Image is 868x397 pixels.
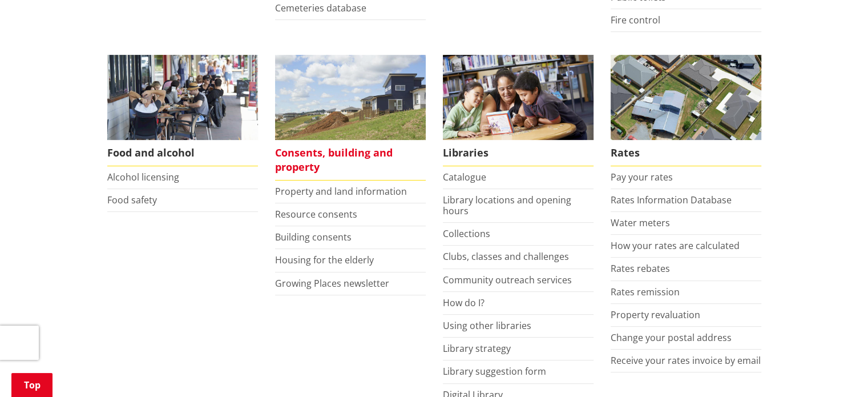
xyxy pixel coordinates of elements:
a: Rates remission [611,286,680,298]
a: Top [11,373,53,397]
a: New Pokeno housing development Consents, building and property [275,55,426,181]
a: Pay your rates online Rates [611,55,761,166]
a: Food and Alcohol in the Waikato Food and alcohol [107,55,258,166]
a: Clubs, classes and challenges [443,250,569,263]
a: Receive your rates invoice by email [611,354,761,367]
a: Growing Places newsletter [275,277,389,290]
a: Cemeteries database [275,2,366,14]
a: Library suggestion form [443,365,546,378]
a: Alcohol licensing [107,171,179,183]
a: Water meters [611,216,670,229]
img: Food and Alcohol in the Waikato [107,55,258,140]
iframe: Messenger Launcher [815,349,857,390]
span: Rates [611,140,761,166]
a: Change your postal address [611,331,732,344]
a: Pay your rates [611,171,673,183]
a: Housing for the elderly [275,254,374,266]
a: How do I? [443,296,485,309]
a: Building consents [275,231,352,243]
a: How your rates are calculated [611,239,740,252]
a: Catalogue [443,171,486,183]
img: Land and property thumbnail [275,55,426,140]
a: Collections [443,227,490,240]
a: Fire control [611,14,660,26]
img: Rates-thumbnail [611,55,761,140]
a: Library membership is free to everyone who lives in the Waikato district. Libraries [443,55,594,166]
a: Rates rebates [611,262,670,275]
a: Rates Information Database [611,194,732,206]
a: Community outreach services [443,274,572,286]
span: Food and alcohol [107,140,258,166]
a: Using other libraries [443,319,531,332]
a: Property revaluation [611,308,700,321]
span: Consents, building and property [275,140,426,181]
a: Library strategy [443,342,511,355]
a: Property and land information [275,185,407,198]
span: Libraries [443,140,594,166]
a: Food safety [107,194,157,206]
a: Library locations and opening hours [443,194,571,217]
a: Resource consents [275,208,357,220]
img: Waikato District Council libraries [443,55,594,140]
